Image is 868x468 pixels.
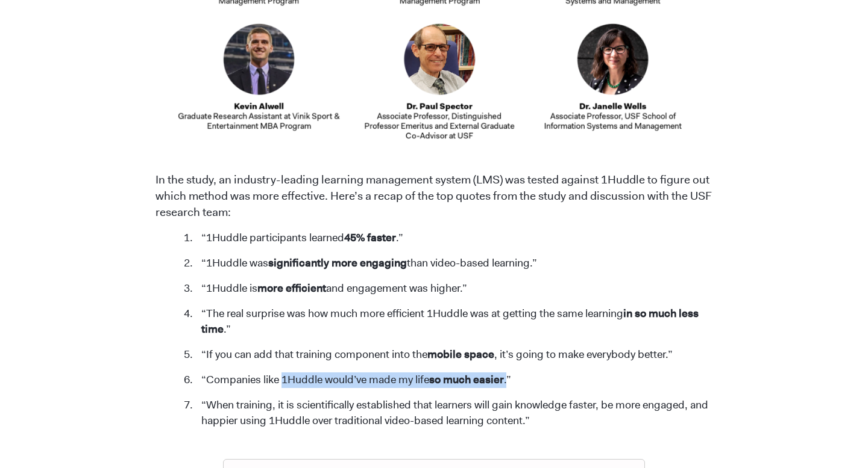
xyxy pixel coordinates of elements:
strong: 45% faster [344,230,396,245]
p: In the study, an industry-leading learning management system (LMS) was tested against 1Huddle to ... [156,172,713,221]
li: “1Huddle was than video-based learning.” [195,256,713,271]
strong: in so much less time [201,306,699,336]
li: “1Huddle is and engagement was higher.” [195,281,713,297]
strong: mobile space [427,347,494,362]
strong: significantly more engaging [268,256,407,270]
li: “1Huddle participants learned .” [195,230,713,246]
li: “Companies like 1Huddle would’ve made my life .” [195,372,713,388]
li: “If you can add that training component into the , it’s going to make everybody better.” [195,347,713,363]
strong: more efficient [257,281,326,295]
li: “When training, it is scientifically established that learners will gain knowledge faster, be mor... [195,398,713,429]
li: “The real surprise was how much more efficient 1Huddle was at getting the same learning .” [195,306,713,337]
strong: so much easier [429,372,504,387]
